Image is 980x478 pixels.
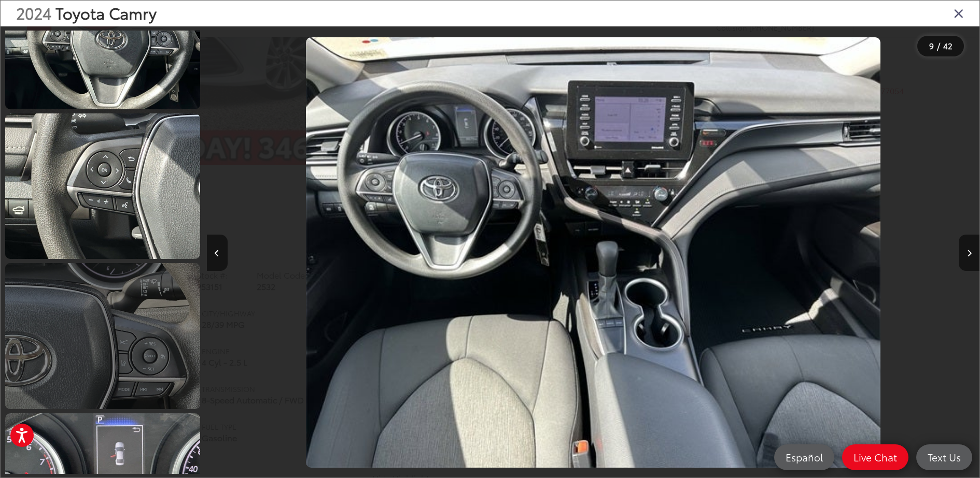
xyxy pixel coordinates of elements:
span: Live Chat [848,451,902,463]
div: 2024 Toyota Camry LE 8 [207,37,979,468]
button: Previous image [207,235,228,271]
span: 9 [929,40,934,51]
a: Español [774,444,834,470]
i: Close gallery [954,6,964,20]
span: Text Us [922,451,966,463]
img: 2024 Toyota Camry LE [3,112,202,260]
button: Next image [959,235,979,271]
span: Toyota Camry [55,2,157,24]
img: 2024 Toyota Camry LE [306,37,880,468]
span: 42 [943,40,953,51]
span: / [936,42,941,50]
span: 2024 [16,2,51,24]
span: Español [780,451,828,463]
a: Live Chat [842,444,908,470]
a: Text Us [916,444,972,470]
